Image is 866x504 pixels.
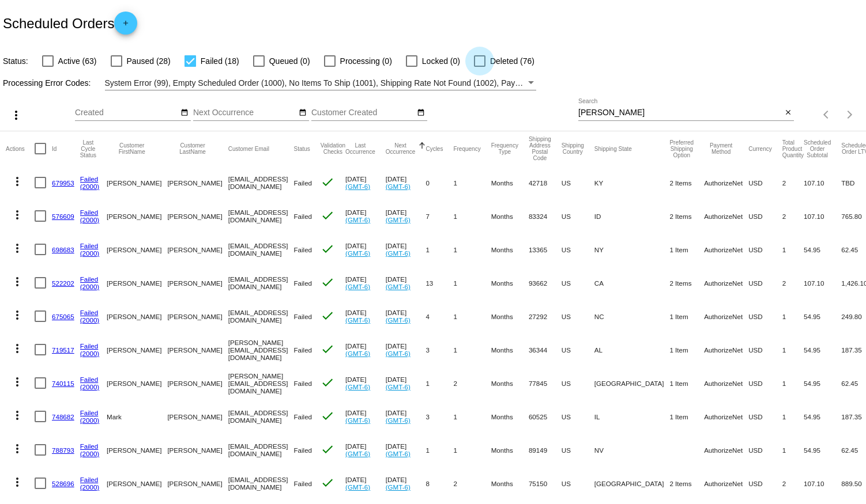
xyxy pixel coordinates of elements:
[105,76,537,90] mat-select: Filter by Processing Error Codes
[426,366,453,400] mat-cell: 1
[58,54,97,68] span: Active (63)
[782,166,804,199] mat-cell: 2
[804,467,841,500] mat-cell: 107.10
[453,433,491,467] mat-cell: 1
[594,266,670,300] mat-cell: CA
[345,183,370,190] a: (GMT-6)
[804,366,841,400] mat-cell: 54.95
[386,300,426,333] mat-cell: [DATE]
[345,416,370,424] a: (GMT-6)
[748,145,772,152] button: Change sorting for CurrencyIso
[75,108,179,118] input: Created
[594,199,670,233] mat-cell: ID
[345,433,386,467] mat-cell: [DATE]
[426,300,453,333] mat-cell: 4
[491,266,529,300] mat-cell: Months
[293,313,312,320] span: Failed
[453,145,480,152] button: Change sorting for Frequency
[804,433,841,467] mat-cell: 54.95
[386,216,411,223] a: (GMT-6)
[6,131,35,166] mat-header-cell: Actions
[386,283,411,290] a: (GMT-6)
[10,275,24,289] mat-icon: more_vert
[669,266,704,300] mat-cell: 2 Items
[293,346,312,354] span: Failed
[193,108,297,118] input: Next Occurrence
[3,12,137,35] h2: Scheduled Orders
[321,476,334,490] mat-icon: check
[386,266,426,300] mat-cell: [DATE]
[562,366,594,400] mat-cell: US
[167,199,228,233] mat-cell: [PERSON_NAME]
[594,166,670,199] mat-cell: KY
[228,233,294,266] mat-cell: [EMAIL_ADDRESS][DOMAIN_NAME]
[782,467,804,500] mat-cell: 2
[80,383,100,391] a: (2000)
[80,309,99,316] a: Failed
[669,400,704,433] mat-cell: 1 Item
[10,175,24,188] mat-icon: more_vert
[426,400,453,433] mat-cell: 3
[345,366,386,400] mat-cell: [DATE]
[345,316,370,324] a: (GMT-6)
[704,467,748,500] mat-cell: AuthorizeNet
[10,342,24,355] mat-icon: more_vert
[578,108,782,118] input: Search
[426,145,443,152] button: Change sorting for Cycles
[491,366,529,400] mat-cell: Months
[748,333,782,366] mat-cell: USD
[453,266,491,300] mat-cell: 1
[321,342,334,356] mat-icon: check
[704,300,748,333] mat-cell: AuthorizeNet
[704,400,748,433] mat-cell: AuthorizeNet
[321,309,334,323] mat-icon: check
[748,467,782,500] mat-cell: USD
[782,333,804,366] mat-cell: 1
[3,78,91,88] span: Processing Error Codes:
[529,366,562,400] mat-cell: 77845
[80,209,99,216] a: Failed
[669,166,704,199] mat-cell: 2 Items
[228,433,294,467] mat-cell: [EMAIL_ADDRESS][DOMAIN_NAME]
[52,246,74,253] a: 698683
[293,446,312,454] span: Failed
[529,400,562,433] mat-cell: 60525
[386,183,411,190] a: (GMT-6)
[386,467,426,500] mat-cell: [DATE]
[228,166,294,199] mat-cell: [EMAIL_ADDRESS][DOMAIN_NAME]
[594,233,670,266] mat-cell: NY
[107,400,167,433] mat-cell: Mark
[562,400,594,433] mat-cell: US
[386,400,426,433] mat-cell: [DATE]
[52,480,74,487] a: 528696
[10,442,24,456] mat-icon: more_vert
[386,316,411,324] a: (GMT-6)
[804,166,841,199] mat-cell: 107.10
[80,450,100,457] a: (2000)
[838,103,861,126] button: Next page
[782,107,794,119] button: Clear
[782,266,804,300] mat-cell: 2
[10,241,24,255] mat-icon: more_vert
[167,266,228,300] mat-cell: [PERSON_NAME]
[3,56,28,66] span: Status:
[167,467,228,500] mat-cell: [PERSON_NAME]
[491,199,529,233] mat-cell: Months
[704,433,748,467] mat-cell: AuthorizeNet
[426,166,453,199] mat-cell: 0
[782,199,804,233] mat-cell: 2
[167,366,228,400] mat-cell: [PERSON_NAME]
[704,199,748,233] mat-cell: AuthorizeNet
[453,333,491,366] mat-cell: 1
[426,233,453,266] mat-cell: 1
[386,142,416,155] button: Change sorting for NextOccurrenceUtc
[529,199,562,233] mat-cell: 83324
[386,249,411,257] a: (GMT-6)
[167,400,228,433] mat-cell: [PERSON_NAME]
[669,300,704,333] mat-cell: 1 Item
[422,54,460,68] span: Locked (0)
[80,342,99,350] a: Failed
[345,350,370,357] a: (GMT-6)
[704,266,748,300] mat-cell: AuthorizeNet
[529,136,551,161] button: Change sorting for ShippingPostcode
